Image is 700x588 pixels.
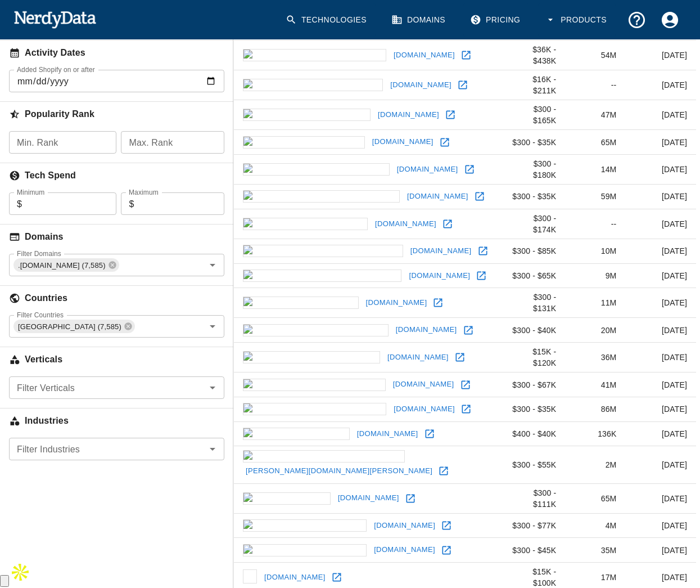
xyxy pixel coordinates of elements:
[243,403,386,415] img: breedonandgell.co.uk icon
[500,446,565,483] td: $300 - $55K
[565,483,625,513] td: 65M
[387,77,454,94] a: [DOMAIN_NAME]
[13,258,119,272] div: .[DOMAIN_NAME] (7,585)
[644,508,687,551] iframe: Drift Widget Chat Controller
[404,188,471,205] a: [DOMAIN_NAME]
[625,70,696,100] td: [DATE]
[625,421,696,446] td: [DATE]
[500,397,565,421] td: $300 - $35K
[354,425,421,443] a: [DOMAIN_NAME]
[243,163,390,176] img: brandtsjewellery.co.uk icon
[402,490,419,507] a: Open breo.co.uk in new window
[13,259,110,272] span: .[DOMAIN_NAME] (7,585)
[243,519,367,532] img: brew2bottle.co.uk icon
[279,3,376,37] a: Technologies
[500,209,565,239] td: $300 - $174K
[625,538,696,563] td: [DATE]
[369,133,436,151] a: [DOMAIN_NAME]
[565,185,625,209] td: 59M
[375,106,442,124] a: [DOMAIN_NAME]
[500,288,565,318] td: $300 - $131K
[438,517,455,534] a: Open brew2bottle.co.uk in new window
[436,134,453,151] a: Open brandstand.co.uk in new window
[454,77,471,93] a: Open brandedbeauty.co.uk in new window
[625,483,696,513] td: [DATE]
[408,243,475,260] a: [DOMAIN_NAME]
[653,3,687,37] button: Account Settings
[430,294,446,311] a: Open braybrook.co.uk in new window
[625,41,696,70] td: [DATE]
[439,216,456,232] a: Open mymentality.co.uk in new window
[438,542,455,559] a: Open brewkegtap.co.uk in new window
[625,155,696,185] td: [DATE]
[435,463,452,479] a: Open brennan-and-burch.co.uk in new window
[463,3,529,37] a: Pricing
[371,517,438,535] a: [DOMAIN_NAME]
[243,79,383,91] img: brandedbeauty.co.uk icon
[565,130,625,155] td: 65M
[500,239,565,263] td: $300 - $85K
[461,161,478,178] a: Open brandtsjewellery.co.uk in new window
[205,318,220,334] button: Open
[565,372,625,397] td: 41M
[9,561,31,583] img: Apollo
[243,351,380,363] img: breastdressed.co.uk icon
[500,538,565,563] td: $300 - $45K
[500,421,565,446] td: $400 - $40K
[565,70,625,100] td: --
[473,267,490,284] a: Open brassicarestaurant.co.uk in new window
[243,297,359,309] img: braybrook.co.uk icon
[442,106,459,123] a: Open brandsdirect.co.uk in new window
[372,216,439,233] a: [DOMAIN_NAME]
[205,257,220,273] button: Open
[565,155,625,185] td: 14M
[500,318,565,343] td: $300 - $40K
[243,544,367,556] img: brewkegtap.co.uk icon
[129,187,159,197] label: Maximum
[500,155,565,185] td: $300 - $180K
[565,446,625,483] td: 2M
[565,513,625,538] td: 4M
[620,3,653,37] button: Support and Documentation
[243,270,401,282] img: brassicarestaurant.co.uk icon
[457,376,474,393] a: Open breathablebaby.co.uk in new window
[13,320,126,333] span: [GEOGRAPHIC_DATA] (7,585)
[385,349,451,366] a: [DOMAIN_NAME]
[565,288,625,318] td: 11M
[565,538,625,563] td: 35M
[243,218,368,230] img: mymentality.co.uk icon
[458,401,475,418] a: Open breedonandgell.co.uk in new window
[500,483,565,513] td: $300 - $111K
[243,136,365,149] img: brandstand.co.uk icon
[625,185,696,209] td: [DATE]
[500,263,565,288] td: $300 - $65K
[500,70,565,100] td: $16K - $211K
[205,380,220,396] button: Open
[565,100,625,130] td: 47M
[458,47,475,64] a: Open bramptonchase.co.uk in new window
[500,130,565,155] td: $300 - $35K
[243,492,331,505] img: breo.co.uk icon
[243,245,403,257] img: brassicamercantile.co.uk icon
[471,188,488,205] a: Open brandzeronaturals.co.uk in new window
[243,463,435,480] a: [PERSON_NAME][DOMAIN_NAME][PERSON_NAME]
[385,3,454,37] a: Domains
[625,343,696,372] td: [DATE]
[625,372,696,397] td: [DATE]
[625,397,696,421] td: [DATE]
[625,513,696,538] td: [DATE]
[394,161,461,178] a: [DOMAIN_NAME]
[565,343,625,372] td: 36M
[243,324,389,336] img: brayvalleywines.co.uk icon
[625,263,696,288] td: [DATE]
[371,541,438,559] a: [DOMAIN_NAME]
[625,288,696,318] td: [DATE]
[421,425,438,442] a: Open brennan.co.uk in new window
[565,41,625,70] td: 54M
[393,321,460,339] a: [DOMAIN_NAME]
[500,185,565,209] td: $300 - $35K
[243,428,350,440] img: brennan.co.uk icon
[17,249,61,258] label: Filter Domains
[500,343,565,372] td: $15K - $120K
[625,130,696,155] td: [DATE]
